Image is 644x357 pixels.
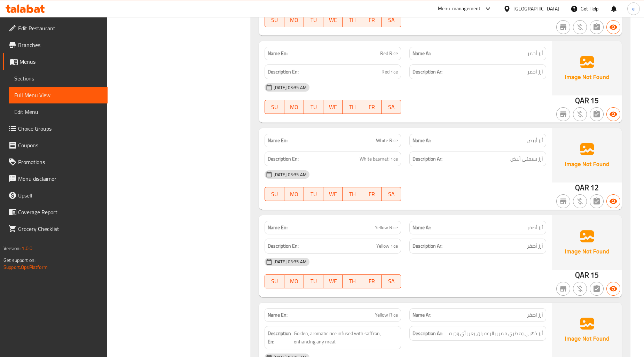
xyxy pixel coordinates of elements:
[18,225,102,233] span: Grocery Checklist
[575,181,589,194] span: QAR
[19,57,102,66] span: Menus
[375,224,398,231] span: Yellow Rice
[271,84,309,91] span: [DATE] 03:35 AM
[527,50,543,57] span: أرز أحمر
[345,276,359,286] span: TH
[14,91,102,99] span: Full Menu View
[18,208,102,216] span: Coverage Report
[413,155,442,163] strong: Description Ar:
[590,107,604,121] button: Not has choices
[3,37,108,53] a: Branches
[271,258,309,265] span: [DATE] 03:35 AM
[590,20,604,34] button: Not has choices
[284,13,304,27] button: MO
[287,276,301,286] span: MO
[3,244,21,253] span: Version:
[382,100,401,114] button: SA
[365,15,379,25] span: FR
[606,194,620,208] button: Available
[362,187,382,201] button: FR
[413,242,442,250] strong: Description Ar:
[376,242,398,250] span: Yellow rice
[18,174,102,183] span: Menu disclaimer
[284,187,304,201] button: MO
[307,15,321,25] span: TU
[376,137,398,144] span: White Rice
[384,189,398,199] span: SA
[362,13,382,27] button: FR
[413,50,431,57] strong: Name Ar:
[9,103,108,120] a: Edit Menu
[632,5,635,13] span: e
[18,41,102,49] span: Branches
[268,224,288,231] strong: Name En:
[323,100,343,114] button: WE
[3,256,36,265] span: Get support on:
[3,204,108,220] a: Coverage Report
[3,53,108,70] a: Menus
[573,107,587,121] button: Purchased item
[365,276,379,286] span: FR
[573,20,587,34] button: Purchased item
[449,329,543,338] span: أرز ذهبي وعطري مميز بالزعفران، يعزز أي وجبة
[268,276,282,286] span: SU
[556,107,570,121] button: Not branch specific item
[382,68,398,76] span: Red rice
[365,189,379,199] span: FR
[18,124,102,133] span: Choice Groups
[287,189,301,199] span: MO
[513,5,559,13] div: [GEOGRAPHIC_DATA]
[382,13,401,27] button: SA
[268,189,282,199] span: SU
[360,155,398,163] span: White basmati rice
[271,171,309,178] span: [DATE] 03:35 AM
[413,329,442,338] strong: Description Ar:
[552,41,622,95] img: Ae5nvW7+0k+MAAAAAElFTkSuQmCC
[384,15,398,25] span: SA
[268,68,299,76] strong: Description En:
[323,187,343,201] button: WE
[384,276,398,286] span: SA
[556,282,570,296] button: Not branch specific item
[375,311,398,319] span: Yellow Rice
[362,274,382,288] button: FR
[284,274,304,288] button: MO
[268,242,299,250] strong: Description En:
[413,68,442,76] strong: Description Ar:
[343,274,362,288] button: TH
[268,15,282,25] span: SU
[307,102,321,112] span: TU
[345,15,359,25] span: TH
[343,13,362,27] button: TH
[9,70,108,87] a: Sections
[590,282,604,296] button: Not has choices
[268,50,288,57] strong: Name En:
[268,329,292,346] strong: Description En:
[3,220,108,237] a: Grocery Checklist
[304,187,323,201] button: TU
[527,224,543,231] span: أرز أصفر
[552,303,622,357] img: Ae5nvW7+0k+MAAAAAElFTkSuQmCC
[3,137,108,154] a: Coupons
[294,329,398,346] span: Golden, aromatic rice infused with saffron, enhancing any meal.
[365,102,379,112] span: FR
[606,107,620,121] button: Available
[343,100,362,114] button: TH
[527,137,543,144] span: أرز أبيض
[287,15,301,25] span: MO
[556,20,570,34] button: Not branch specific item
[304,100,323,114] button: TU
[18,158,102,166] span: Promotions
[265,187,284,201] button: SU
[606,282,620,296] button: Available
[3,263,48,272] a: Support.OpsPlatform
[575,268,589,282] span: QAR
[326,276,340,286] span: WE
[362,100,382,114] button: FR
[382,187,401,201] button: SA
[268,311,288,319] strong: Name En:
[323,13,343,27] button: WE
[18,191,102,200] span: Upsell
[413,137,431,144] strong: Name Ar:
[606,20,620,34] button: Available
